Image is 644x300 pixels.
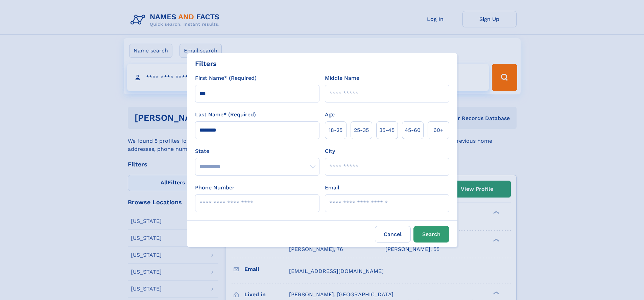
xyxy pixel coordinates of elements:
[379,126,395,134] span: 35‑45
[433,126,444,134] span: 60+
[195,74,257,82] label: First Name* (Required)
[195,111,256,119] label: Last Name* (Required)
[325,184,339,192] label: Email
[195,147,319,155] label: State
[329,126,342,134] span: 18‑25
[325,147,335,155] label: City
[375,226,411,243] label: Cancel
[195,59,217,69] div: Filters
[325,111,335,119] label: Age
[195,184,235,192] label: Phone Number
[405,126,421,134] span: 45‑60
[325,74,359,82] label: Middle Name
[354,126,369,134] span: 25‑35
[413,226,449,243] button: Search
